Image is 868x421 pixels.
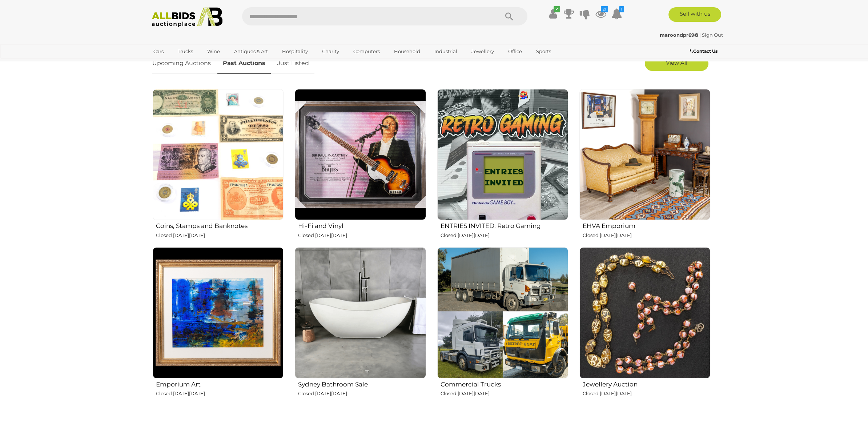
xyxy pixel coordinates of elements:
[349,45,385,57] a: Computers
[583,379,710,388] h2: Jewellery Auction
[583,231,710,240] p: Closed [DATE][DATE]
[660,32,699,38] a: maroondpr69
[317,45,344,57] a: Charity
[595,7,606,20] a: 21
[156,379,284,388] h2: Emporium Art
[547,7,558,20] a: ✔
[491,7,527,25] button: Search
[437,247,568,378] img: Commercial Trucks
[579,89,710,220] img: EHVA Emporium
[152,53,216,74] a: Upcoming Auctions
[229,45,273,57] a: Antiques & Art
[690,47,719,55] a: Contact Us
[467,45,499,57] a: Jewellery
[666,59,687,66] span: View All
[149,57,210,69] a: [GEOGRAPHIC_DATA]
[668,7,721,22] a: Sell with us
[430,45,462,57] a: Industrial
[389,45,425,57] a: Household
[153,89,284,220] img: Coins, Stamps and Banknotes
[294,89,426,241] a: Hi-Fi and Vinyl Closed [DATE][DATE]
[531,45,556,57] a: Sports
[437,89,568,220] img: ENTRIES INVITED: Retro Gaming
[148,7,226,27] img: Allbids.com.au
[437,89,568,241] a: ENTRIES INVITED: Retro Gaming Closed [DATE][DATE]
[277,45,313,57] a: Hospitality
[554,6,560,12] i: ✔
[645,56,708,71] a: View All
[298,221,426,229] h2: Hi-Fi and Vinyl
[579,247,710,378] img: Jewellery Auction
[217,53,271,74] a: Past Auctions
[173,45,198,57] a: Trucks
[152,89,284,241] a: Coins, Stamps and Banknotes Closed [DATE][DATE]
[295,89,426,220] img: Hi-Fi and Vinyl
[441,379,568,388] h2: Commercial Trucks
[601,6,608,12] i: 21
[153,247,284,378] img: Emporium Art
[152,247,284,400] a: Emporium Art Closed [DATE][DATE]
[702,32,723,38] a: Sign Out
[156,221,284,229] h2: Coins, Stamps and Banknotes
[298,379,426,388] h2: Sydney Bathroom Sale
[619,6,624,12] i: 1
[441,221,568,229] h2: ENTRIES INVITED: Retro Gaming
[579,89,710,241] a: EHVA Emporium Closed [DATE][DATE]
[298,389,426,398] p: Closed [DATE][DATE]
[699,32,701,38] span: |
[660,32,698,38] strong: maroondpr69
[156,231,284,240] p: Closed [DATE][DATE]
[690,48,718,54] b: Contact Us
[202,45,225,57] a: Wine
[611,7,622,20] a: 1
[272,53,314,74] a: Just Listed
[441,231,568,240] p: Closed [DATE][DATE]
[294,247,426,400] a: Sydney Bathroom Sale Closed [DATE][DATE]
[298,231,426,240] p: Closed [DATE][DATE]
[149,45,168,57] a: Cars
[156,389,284,398] p: Closed [DATE][DATE]
[295,247,426,378] img: Sydney Bathroom Sale
[583,221,710,229] h2: EHVA Emporium
[503,45,527,57] a: Office
[583,389,710,398] p: Closed [DATE][DATE]
[579,247,710,400] a: Jewellery Auction Closed [DATE][DATE]
[437,247,568,400] a: Commercial Trucks Closed [DATE][DATE]
[441,389,568,398] p: Closed [DATE][DATE]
